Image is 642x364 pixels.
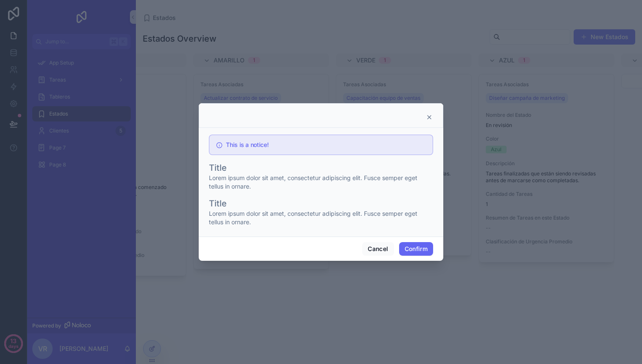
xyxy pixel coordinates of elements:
span: Lorem ipsum dolor sit amet, consectetur adipiscing elit. Fusce semper eget tellus in ornare. [209,209,433,226]
h1: Title [209,162,433,174]
h1: Title [209,198,433,209]
span: Lorem ipsum dolor sit amet, consectetur adipiscing elit. Fusce semper eget tellus in ornare. [209,174,433,191]
button: Cancel [362,242,394,256]
h5: This is a notice! [226,142,426,148]
button: Confirm [399,242,433,256]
